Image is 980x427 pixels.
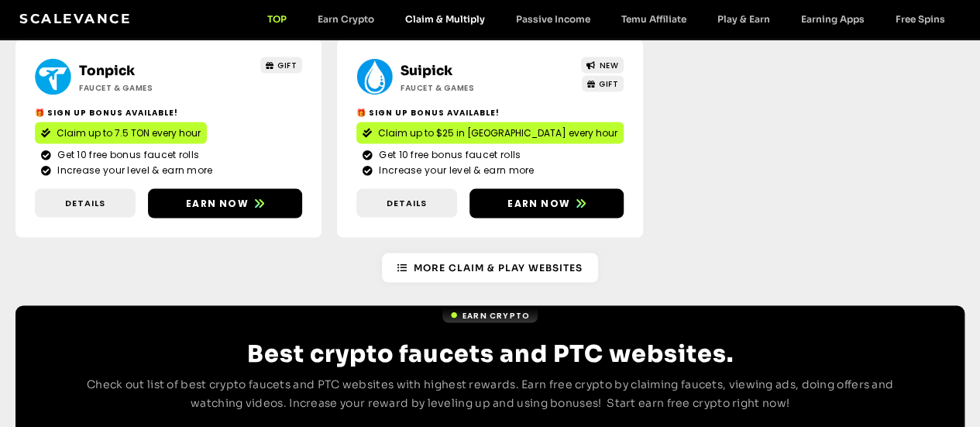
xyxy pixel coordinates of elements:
span: Earn now [186,197,249,211]
a: More Claim & Play Websites [382,253,598,283]
a: Details [35,189,136,218]
h2: 🎁 Sign Up Bonus Available! [356,107,624,119]
a: Earn now [148,189,302,219]
a: Play & Earn [702,13,786,25]
a: Suipick [401,63,452,79]
span: NEW [600,60,619,71]
a: Scalevance [19,11,131,26]
span: GIFT [599,78,618,90]
span: Get 10 free bonus faucet rolls [375,148,521,162]
span: Increase your level & earn more [53,164,212,177]
span: Details [65,197,105,210]
span: Increase your level & earn more [375,164,534,177]
a: Claim up to $25 in [GEOGRAPHIC_DATA] every hour [356,122,624,144]
span: Earn now [507,197,570,211]
a: TOP [252,13,302,25]
a: GIFT [260,57,303,74]
a: Earn Crypto [302,13,390,25]
p: Check out list of best crypto faucets and PTC websites with highest rewards. Earn free crypto by ... [77,376,903,413]
h2: Best crypto faucets and PTC websites. [77,340,903,368]
a: Earn now [469,189,624,219]
span: Earn Crypto [462,310,530,322]
h2: 🎁 Sign Up Bonus Available! [35,107,302,119]
a: Passive Income [500,13,606,25]
h2: Faucet & Games [79,82,218,94]
a: Claim & Multiply [390,13,500,25]
span: Claim up to 7.5 TON every hour [57,126,201,140]
span: Details [387,197,427,210]
a: Earning Apps [786,13,880,25]
a: Free Spins [880,13,961,25]
a: Temu Affiliate [606,13,702,25]
a: GIFT [582,76,624,92]
span: Get 10 free bonus faucet rolls [53,148,199,162]
span: Claim up to $25 in [GEOGRAPHIC_DATA] every hour [378,126,617,140]
span: More Claim & Play Websites [414,261,583,275]
a: Claim up to 7.5 TON every hour [35,122,207,144]
a: Earn Crypto [442,308,538,323]
nav: Menu [252,13,961,25]
span: GIFT [277,60,297,71]
h2: Faucet & Games [401,82,540,94]
a: NEW [581,57,624,74]
a: Tonpick [79,63,135,79]
a: Details [356,189,457,218]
